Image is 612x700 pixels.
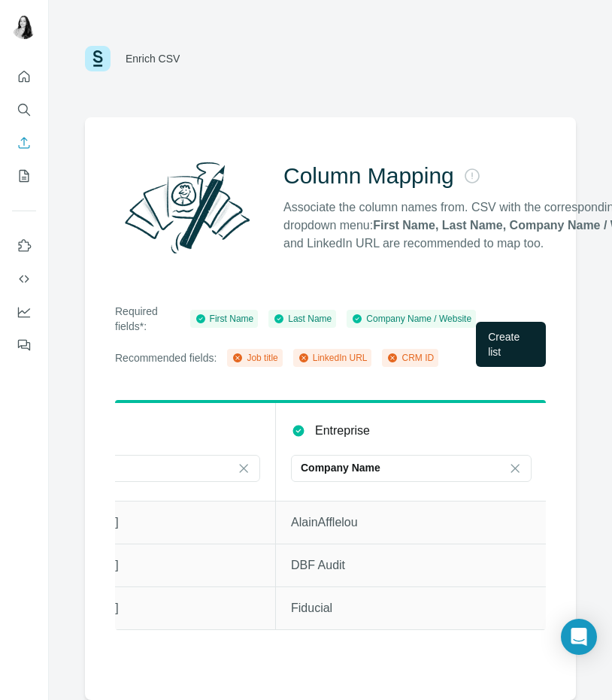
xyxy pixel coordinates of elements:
[20,599,260,617] p: [PERSON_NAME]
[126,51,180,66] div: Enrich CSV
[12,63,36,90] button: Quick start
[561,619,597,655] div: Open Intercom Messenger
[12,15,36,39] img: Avatar
[351,312,471,326] div: Company Name / Website
[85,46,111,71] img: Surfe Logo
[273,312,332,326] div: Last Name
[232,351,277,365] div: Job title
[12,298,36,326] button: Dashboard
[12,265,36,292] button: Use Surfe API
[386,351,434,365] div: CRM ID
[12,232,36,259] button: Use Surfe on LinkedIn
[12,332,36,359] button: Feedback
[20,514,260,532] p: [PERSON_NAME]
[12,96,36,123] button: Search
[20,556,260,574] p: [PERSON_NAME]
[315,422,370,440] p: Entreprise
[488,329,534,359] span: Create list
[291,556,532,574] p: DBF Audit
[115,304,180,334] p: Required fields*:
[291,514,532,532] p: AlainAfflelou
[283,162,454,189] h2: Column Mapping
[12,129,36,156] button: Enrich CSV
[291,599,532,617] p: Fiducial
[301,460,380,475] p: Company Name
[476,322,546,367] button: Create list
[115,153,259,262] img: Surfe Illustration - Column Mapping
[195,312,254,326] div: First Name
[298,351,368,365] div: LinkedIn URL
[115,350,217,365] p: Recommended fields:
[12,162,36,189] button: My lists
